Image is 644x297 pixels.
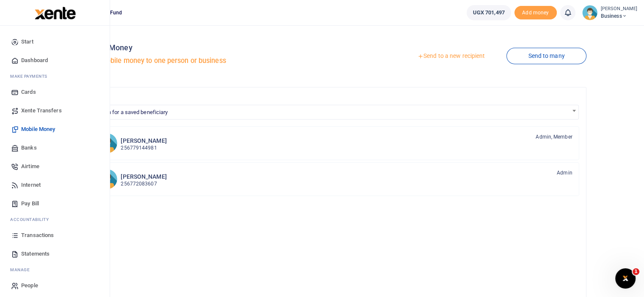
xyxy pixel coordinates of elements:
span: anage [14,267,30,273]
span: ake Payments [14,73,47,79]
li: M [7,70,103,83]
h6: [PERSON_NAME] [121,173,166,180]
a: UGX 701,497 [467,5,511,20]
h6: [PERSON_NAME] [121,137,166,144]
span: Cards [21,88,36,96]
span: Search for a saved beneficiary [90,105,578,118]
a: PN [PERSON_NAME] 256772083607 Admin [90,162,579,196]
span: Xente Transfers [21,106,62,115]
span: Pay Bill [21,199,39,208]
span: Search for a saved beneficiary [90,105,578,120]
span: Airtime [21,162,39,171]
a: Transactions [7,226,103,245]
li: Wallet ballance [463,5,514,20]
img: logo-large [35,7,76,19]
span: Start [21,38,33,46]
p: 256772083607 [121,180,166,188]
a: People [7,276,103,295]
span: Mobile Money [21,125,55,134]
span: Business [601,12,637,20]
a: Mobile Money [7,120,103,139]
span: Search for a saved beneficiary [94,109,168,115]
span: countability [17,216,49,223]
a: PA [PERSON_NAME] 256779144981 Admin, Member [90,126,579,160]
span: Statements [21,250,50,258]
a: Cards [7,83,103,101]
a: profile-user [PERSON_NAME] Business [582,5,637,20]
a: Send to many [506,48,586,64]
a: Banks [7,139,103,157]
span: Banks [21,144,37,152]
a: Xente Transfers [7,101,103,120]
h4: Mobile Money [83,43,331,52]
a: Start [7,33,103,51]
li: Toup your wallet [514,6,557,20]
span: People [21,281,38,290]
p: 256779144981 [121,144,166,152]
a: Pay Bill [7,194,103,213]
a: Dashboard [7,51,103,70]
a: Internet [7,176,103,194]
span: Add money [514,6,557,20]
span: Internet [21,181,41,189]
span: Transactions [21,231,54,240]
a: logo-small logo-large logo-large [34,9,76,16]
h5: Send mobile money to one person or business [83,57,331,65]
a: Add money [514,9,557,15]
span: UGX 701,497 [473,8,505,17]
a: Statements [7,245,103,263]
span: 1 [633,268,639,275]
small: [PERSON_NAME] [601,5,637,13]
iframe: Intercom live chat [615,268,636,289]
span: Dashboard [21,56,48,65]
span: Admin, Member [536,133,572,141]
li: M [7,263,103,276]
a: Send to a new recipient [396,49,506,64]
span: Admin [557,169,572,177]
img: profile-user [582,5,597,20]
a: Airtime [7,157,103,176]
li: Ac [7,213,103,226]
